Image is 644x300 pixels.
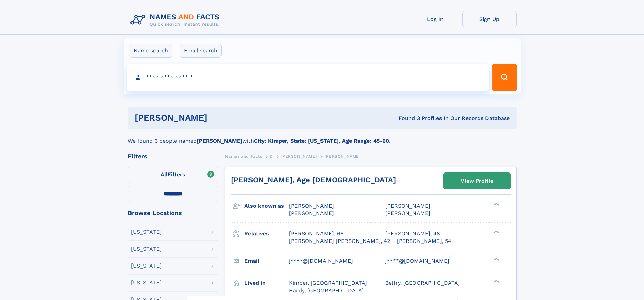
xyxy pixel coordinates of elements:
span: [PERSON_NAME] [281,154,317,159]
div: ❯ [492,202,500,207]
div: ❯ [492,279,500,283]
a: [PERSON_NAME], 66 [289,230,344,237]
span: [PERSON_NAME] [385,210,430,216]
span: [PERSON_NAME] [289,203,334,209]
span: Belfry, [GEOGRAPHIC_DATA] [385,280,460,286]
a: [PERSON_NAME] [281,152,317,160]
a: [PERSON_NAME], 54 [397,237,451,245]
div: Filters [128,153,218,159]
span: All [161,171,168,178]
img: Logo Names and Facts [128,11,225,29]
div: ❯ [492,257,500,261]
div: We found 3 people named with . [128,129,517,145]
a: View Profile [444,173,510,189]
span: [PERSON_NAME] [289,210,334,216]
label: Filters [128,167,218,183]
div: [US_STATE] [131,229,162,235]
b: City: Kimper, State: [US_STATE], Age Range: 45-60 [254,138,389,144]
a: [PERSON_NAME], 48 [385,230,440,237]
h1: [PERSON_NAME] [135,114,303,122]
a: [PERSON_NAME], Age [DEMOGRAPHIC_DATA] [231,176,396,184]
div: Found 3 Profiles In Our Records Database [303,115,510,122]
label: Email search [180,44,222,58]
div: ❯ [492,230,500,234]
div: [US_STATE] [131,280,162,285]
a: Sign Up [462,11,517,27]
a: Log In [408,11,462,27]
span: [PERSON_NAME] [385,203,430,209]
h3: Email [244,255,289,267]
h3: Also known as [244,200,289,212]
div: [US_STATE] [131,246,162,252]
span: [PERSON_NAME] [325,154,361,159]
label: Name search [129,44,172,58]
a: [PERSON_NAME] [PERSON_NAME], 42 [289,237,390,245]
h3: Relatives [244,228,289,239]
button: Search Button [492,64,517,91]
b: [PERSON_NAME] [197,138,242,144]
h3: Lived in [244,277,289,289]
a: D [270,152,273,160]
span: D [270,154,273,159]
div: [US_STATE] [131,263,162,269]
div: Browse Locations [128,210,218,216]
input: search input [127,64,489,91]
div: View Profile [461,173,493,189]
a: Names and Facts [225,152,262,160]
span: Kimper, [GEOGRAPHIC_DATA] [289,280,367,286]
span: Hardy, [GEOGRAPHIC_DATA] [289,287,364,294]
